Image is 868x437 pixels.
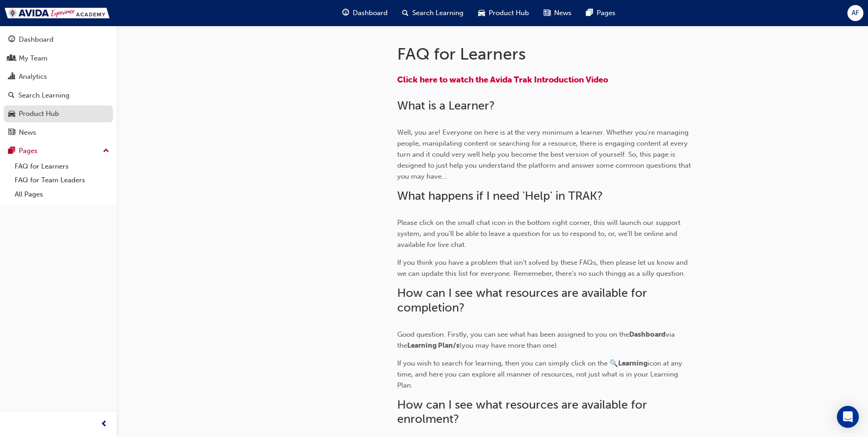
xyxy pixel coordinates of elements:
[837,406,859,428] div: Open Intercom Messenger
[397,330,629,339] span: Good question. Firstly, you can see what has been assigned to you on the
[335,4,395,22] a: guage-iconDashboard
[4,29,113,142] button: DashboardMy TeamAnalyticsSearch LearningProduct HubNews
[536,4,579,22] a: news-iconNews
[397,359,684,389] span: icon at any time, and here you can explore all manner of resources, not just what is in your Lear...
[459,341,559,350] span: (you may have more than one).
[397,398,650,426] span: How can I see what resources are available for enrolment?
[19,53,48,64] div: My Team
[4,105,113,122] a: Product Hub
[397,359,618,367] span: If you wish to search for learning, then you can simply click on the 🔍
[18,90,70,101] div: Search Learning
[8,36,15,44] span: guage-icon
[4,142,113,159] button: Pages
[4,87,113,104] a: Search Learning
[19,71,47,82] div: Analytics
[629,330,666,339] span: Dashboard
[397,189,603,203] span: What happens if I need 'Help' in TRAK?
[11,173,113,187] a: FAQ for Team Leaders
[5,8,110,18] img: Trak
[397,258,690,278] span: If you think you have a problem that isn't solved by these FAQs, then please let us know and we c...
[4,31,113,48] a: Dashboard
[544,7,550,19] span: news-icon
[471,4,536,22] a: car-iconProduct Hub
[597,8,615,18] span: Pages
[19,109,59,119] div: Product Hub
[395,4,471,22] a: search-iconSearch Learning
[8,73,15,81] span: chart-icon
[554,8,571,18] span: News
[412,8,464,18] span: Search Learning
[397,75,608,85] a: Click here to watch the Avida Trak Introduction Video
[397,98,495,113] span: What is a Learner?
[618,359,647,367] span: Learning
[407,341,459,350] span: Learning Plan/s
[8,92,15,100] span: search-icon
[847,5,863,21] button: AF
[353,8,388,18] span: Dashboard
[586,7,593,19] span: pages-icon
[19,34,54,45] div: Dashboard
[397,286,650,315] span: How can I see what resources are available for completion?
[852,8,859,18] span: AF
[4,124,113,141] a: News
[8,55,15,63] span: people-icon
[8,129,15,137] span: news-icon
[397,128,693,180] span: Well, you are! Everyone on here is at the very minimum a learner. Whether you're managing people,...
[397,330,677,350] span: via the
[11,159,113,174] a: FAQ for Learners
[19,127,36,138] div: News
[489,8,529,18] span: Product Hub
[402,7,409,19] span: search-icon
[19,146,38,156] div: Pages
[8,147,15,155] span: pages-icon
[101,419,108,430] span: prev-icon
[397,44,697,64] h1: FAQ for Learners
[478,7,485,19] span: car-icon
[397,218,682,249] span: Please click on the small chat icon in the bottom right corner, this will launch our support syst...
[342,7,349,19] span: guage-icon
[4,50,113,67] a: My Team
[579,4,623,22] a: pages-iconPages
[4,68,113,85] a: Analytics
[103,145,109,157] span: up-icon
[11,187,113,202] a: All Pages
[8,110,15,118] span: car-icon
